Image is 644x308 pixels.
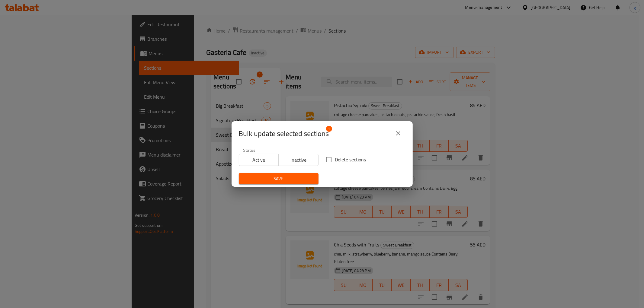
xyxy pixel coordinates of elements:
button: close [391,126,405,141]
button: Inactive [278,154,319,166]
span: Save [244,175,314,183]
span: Delete sections [335,156,366,163]
span: Inactive [281,156,316,164]
span: 1 [326,126,332,132]
span: Active [242,156,277,164]
span: Selected section count [239,129,329,138]
button: Save [239,173,319,184]
button: Active [239,154,279,166]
